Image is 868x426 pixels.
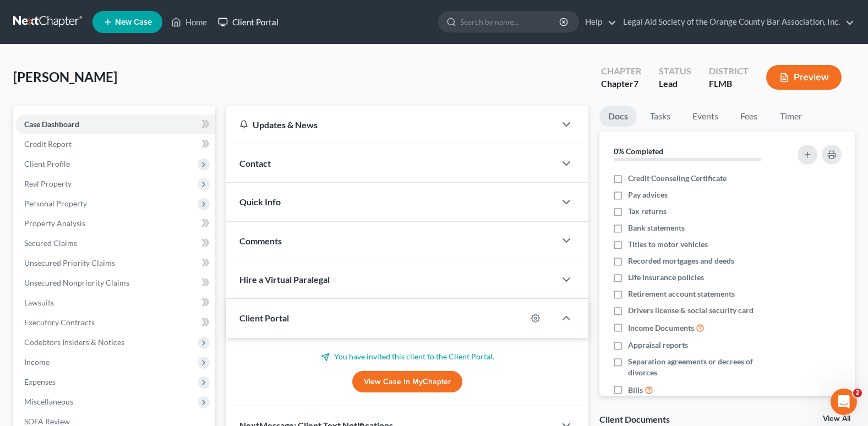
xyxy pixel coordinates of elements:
[628,255,734,266] span: Recorded mortgages and deeds
[239,196,281,207] span: Quick Info
[24,278,129,287] span: Unsecured Nonpriority Claims
[853,389,862,397] span: 2
[24,397,73,406] span: Miscellaneous
[641,106,679,127] a: Tasks
[614,146,663,156] strong: 0% Completed
[15,114,215,134] a: Case Dashboard
[823,415,850,423] a: View All
[166,12,212,32] a: Home
[628,340,688,351] span: Appraisal reports
[709,78,749,90] div: FLMB
[115,18,152,26] span: New Case
[628,173,727,184] span: Credit Counseling Certificate
[731,106,767,127] a: Fees
[24,238,77,248] span: Secured Claims
[628,385,643,396] span: Bills
[24,258,115,267] span: Unsecured Priority Claims
[659,65,691,78] div: Status
[15,293,215,313] a: Lawsuits
[599,413,670,425] div: Client Documents
[239,351,575,362] p: You have invited this client to the Client Portal.
[628,272,704,283] span: Life insurance policies
[628,356,782,378] span: Separation agreements or decrees of divorces
[15,253,215,273] a: Unsecured Priority Claims
[24,159,70,168] span: Client Profile
[15,273,215,293] a: Unsecured Nonpriority Claims
[580,12,616,32] a: Help
[24,139,72,149] span: Credit Report
[628,239,708,250] span: Titles to motor vehicles
[628,206,667,217] span: Tax returns
[239,158,271,168] span: Contact
[628,288,735,299] span: Retirement account statements
[24,298,54,307] span: Lawsuits
[628,323,694,334] span: Income Documents
[601,78,641,90] div: Chapter
[239,236,282,246] span: Comments
[684,106,727,127] a: Events
[352,371,462,393] a: View Case in MyChapter
[13,69,117,85] span: [PERSON_NAME]
[24,377,56,386] span: Expenses
[628,189,668,200] span: Pay advices
[460,12,561,32] input: Search by name...
[709,65,749,78] div: District
[24,318,95,327] span: Executory Contracts
[24,219,85,228] span: Property Analysis
[239,313,289,323] span: Client Portal
[601,65,641,78] div: Chapter
[831,389,857,415] iframe: Intercom live chat
[24,417,70,426] span: SOFA Review
[634,78,638,89] span: 7
[771,106,811,127] a: Timer
[15,214,215,233] a: Property Analysis
[628,305,754,316] span: Drivers license & social security card
[24,199,87,208] span: Personal Property
[599,106,637,127] a: Docs
[618,12,854,32] a: Legal Aid Society of the Orange County Bar Association, Inc.
[15,313,215,332] a: Executory Contracts
[212,12,284,32] a: Client Portal
[15,134,215,154] a: Credit Report
[239,274,330,285] span: Hire a Virtual Paralegal
[24,357,50,367] span: Income
[24,119,79,129] span: Case Dashboard
[24,179,72,188] span: Real Property
[15,233,215,253] a: Secured Claims
[766,65,842,90] button: Preview
[24,337,124,347] span: Codebtors Insiders & Notices
[659,78,691,90] div: Lead
[628,222,685,233] span: Bank statements
[239,119,542,130] div: Updates & News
